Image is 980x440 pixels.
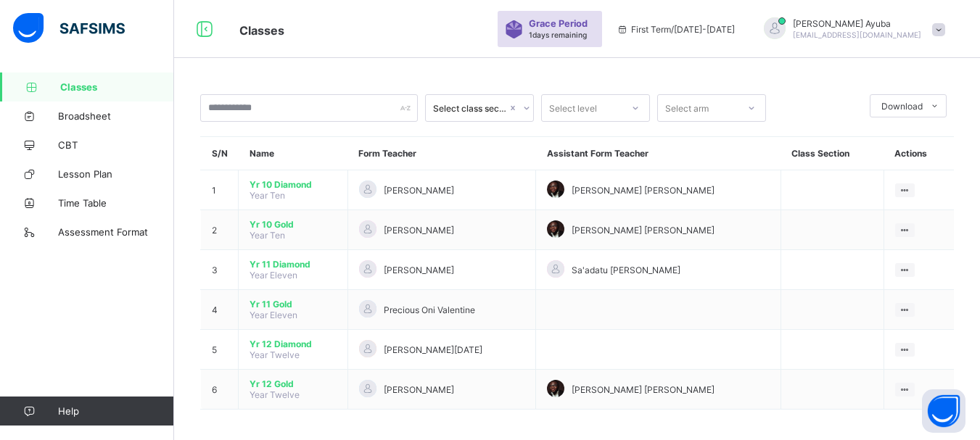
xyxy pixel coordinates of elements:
[384,265,454,275] span: [PERSON_NAME]
[250,299,337,310] span: Yr 11 Gold
[239,23,284,38] span: Classes
[549,94,597,122] div: Select level
[536,137,781,170] th: Assistant Form Teacher
[250,179,337,190] span: Yr 10 Diamond
[250,310,297,320] span: Year Eleven
[201,290,239,330] td: 4
[250,339,337,349] span: Yr 12 Diamond
[58,226,174,238] span: Assessment Format
[201,370,239,410] td: 6
[572,185,715,196] span: [PERSON_NAME] [PERSON_NAME]
[250,230,285,241] span: Year Ten
[884,137,954,170] th: Actions
[58,168,174,180] span: Lesson Plan
[58,197,174,209] span: Time Table
[881,101,923,112] span: Download
[793,18,921,29] span: [PERSON_NAME] Ayuba
[250,270,297,281] span: Year Eleven
[250,259,337,270] span: Yr 11 Diamond
[384,344,482,355] span: [PERSON_NAME][DATE]
[13,13,125,43] img: safsims
[781,137,884,170] th: Class Section
[529,18,588,29] span: Grace Period
[250,190,285,201] span: Year Ten
[60,81,174,93] span: Classes
[250,378,337,389] span: Yr 12 Gold
[617,24,735,35] span: session/term information
[665,94,709,122] div: Select arm
[572,384,715,395] span: [PERSON_NAME] [PERSON_NAME]
[250,349,300,360] span: Year Twelve
[347,137,535,170] th: Form Teacher
[572,225,715,236] span: [PERSON_NAME] [PERSON_NAME]
[384,225,454,236] span: [PERSON_NAME]
[529,30,587,39] span: 1 days remaining
[505,20,523,38] img: sticker-purple.71386a28dfed39d6af7621340158ba97.svg
[749,17,952,41] div: ZachariaAyuba
[250,389,300,400] span: Year Twelve
[384,384,454,395] span: [PERSON_NAME]
[58,405,173,417] span: Help
[58,139,174,151] span: CBT
[572,265,680,275] span: Sa'adatu [PERSON_NAME]
[201,170,239,210] td: 1
[201,137,239,170] th: S/N
[58,110,174,122] span: Broadsheet
[433,103,507,114] div: Select class section
[384,304,475,315] span: Precious Oni Valentine
[384,185,454,196] span: [PERSON_NAME]
[922,389,965,433] button: Open asap
[201,330,239,370] td: 5
[201,250,239,290] td: 3
[201,210,239,250] td: 2
[793,30,921,39] span: [EMAIL_ADDRESS][DOMAIN_NAME]
[239,137,348,170] th: Name
[250,219,337,230] span: Yr 10 Gold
